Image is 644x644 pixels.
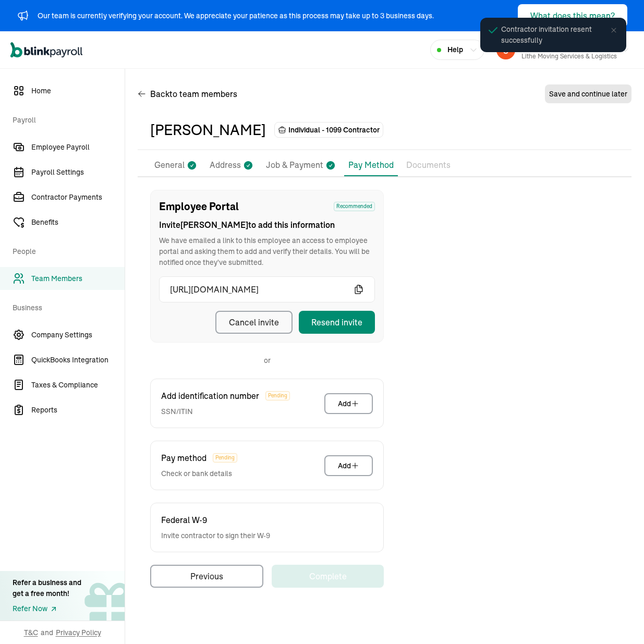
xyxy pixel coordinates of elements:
[13,236,118,265] span: People
[338,460,359,471] div: Add
[161,468,237,479] span: Check or bank details
[338,398,359,409] div: Add
[13,577,81,599] div: Refer a business and get a free month!
[31,330,125,341] span: Company Settings
[501,24,616,46] span: Contractor invitation resent successfully
[154,159,185,172] p: General
[159,235,375,268] span: We have emailed a link to this employee an access to employee portal and asking them to add and v...
[229,316,279,329] div: Cancel invite
[299,311,375,334] button: Resend invite
[31,273,125,284] span: Team Members
[215,311,293,334] button: Cancel invite
[213,453,237,463] span: Pending
[161,514,207,526] span: Federal W-9
[31,380,125,391] span: Taxes & Compliance
[447,44,463,55] span: Help
[169,88,237,100] span: to team members
[10,35,82,65] nav: Global
[170,283,354,296] span: [URL][DOMAIN_NAME]
[138,81,237,106] button: Backto team members
[272,565,384,588] button: Complete
[324,455,373,476] button: Add
[31,355,125,366] span: QuickBooks Integration
[150,88,237,100] span: Back
[31,405,125,416] span: Reports
[159,218,375,231] span: Invite [PERSON_NAME] to add this information
[190,570,223,582] div: Previous
[430,40,484,60] button: Help
[161,390,259,402] span: Add identification number
[210,159,241,172] p: Address
[518,4,627,27] button: What does this mean?
[56,627,101,638] span: Privacy Policy
[266,159,323,172] p: Job & Payment
[13,603,81,614] a: Refer Now
[13,104,118,133] span: Payroll
[288,125,380,135] span: Individual - 1099 Contractor
[309,570,347,582] div: Complete
[592,594,644,644] iframe: Chat Widget
[31,192,125,203] span: Contractor Payments
[264,355,271,366] p: or
[31,142,125,153] span: Employee Payroll
[334,202,375,211] span: Recommended
[159,199,239,214] span: Employee Portal
[31,217,125,228] span: Benefits
[24,627,38,638] span: T&C
[311,316,362,329] div: Resend invite
[161,530,270,541] span: Invite contractor to sign their W-9
[324,393,373,414] button: Add
[31,86,125,96] span: Home
[31,167,125,178] span: Payroll Settings
[161,452,206,464] span: Pay method
[406,159,451,172] p: Documents
[348,159,394,171] p: Pay Method
[545,84,631,103] button: Save and continue later
[150,119,266,141] div: [PERSON_NAME]
[38,10,434,21] div: Our team is currently verifying your account. We appreciate your patience as this process may tak...
[13,292,118,321] span: Business
[161,406,290,417] span: SSN/ITIN
[150,565,263,588] button: Previous
[265,391,290,400] span: Pending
